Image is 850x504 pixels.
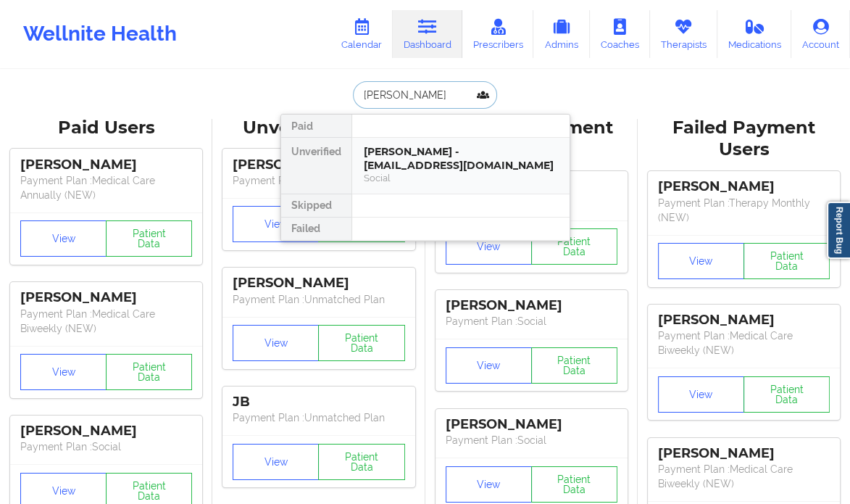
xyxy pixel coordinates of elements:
[20,157,192,173] div: [PERSON_NAME]
[20,439,192,454] p: Payment Plan : Social
[658,445,830,462] div: [PERSON_NAME]
[281,218,351,241] div: Failed
[222,117,414,139] div: Unverified Users
[330,10,393,58] a: Calendar
[648,117,840,162] div: Failed Payment Users
[20,423,192,439] div: [PERSON_NAME]
[10,117,202,139] div: Paid Users
[106,354,192,390] button: Patient Data
[281,115,351,138] div: Paid
[743,376,830,413] button: Patient Data
[658,462,830,491] p: Payment Plan : Medical Care Biweekly (NEW)
[446,416,617,433] div: [PERSON_NAME]
[446,314,617,329] p: Payment Plan : Social
[20,307,192,336] p: Payment Plan : Medical Care Biweekly (NEW)
[106,220,192,257] button: Patient Data
[446,347,532,384] button: View
[462,10,534,58] a: Prescribers
[233,275,404,292] div: [PERSON_NAME]
[233,173,404,188] p: Payment Plan : Unmatched Plan
[658,376,744,413] button: View
[364,172,558,184] div: Social
[233,157,404,173] div: [PERSON_NAME]
[20,289,192,306] div: [PERSON_NAME]
[233,444,319,480] button: View
[233,325,319,361] button: View
[364,145,558,172] div: [PERSON_NAME] - [EMAIL_ADDRESS][DOMAIN_NAME]
[281,194,351,218] div: Skipped
[658,243,744,279] button: View
[318,444,404,480] button: Patient Data
[658,329,830,358] p: Payment Plan : Medical Care Biweekly (NEW)
[650,10,717,58] a: Therapists
[531,466,617,503] button: Patient Data
[531,347,617,384] button: Patient Data
[446,228,532,265] button: View
[658,178,830,195] div: [PERSON_NAME]
[590,10,650,58] a: Coaches
[233,410,404,425] p: Payment Plan : Unmatched Plan
[20,173,192,202] p: Payment Plan : Medical Care Annually (NEW)
[531,228,617,265] button: Patient Data
[446,297,617,314] div: [PERSON_NAME]
[393,10,462,58] a: Dashboard
[20,220,107,257] button: View
[233,206,319,242] button: View
[658,312,830,329] div: [PERSON_NAME]
[318,325,404,361] button: Patient Data
[658,196,830,225] p: Payment Plan : Therapy Monthly (NEW)
[533,10,590,58] a: Admins
[446,433,617,447] p: Payment Plan : Social
[233,292,404,307] p: Payment Plan : Unmatched Plan
[743,243,830,279] button: Patient Data
[827,202,850,259] a: Report Bug
[717,10,792,58] a: Medications
[20,354,107,390] button: View
[233,394,404,410] div: JB
[281,138,351,194] div: Unverified
[791,10,850,58] a: Account
[446,466,532,503] button: View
